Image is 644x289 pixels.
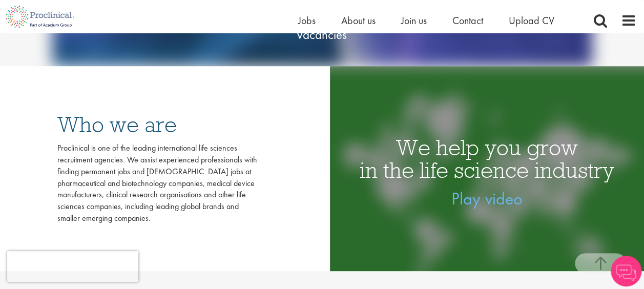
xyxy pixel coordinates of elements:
span: See latest vacancies [271,12,373,43]
a: Play video [451,188,522,210]
a: Contact [452,14,483,27]
iframe: reCAPTCHA [7,251,138,282]
a: Join us [401,14,427,27]
a: Upload CV [509,14,554,27]
a: About us [341,14,376,27]
h3: Who we are [57,113,257,136]
img: Chatbot [611,256,641,286]
a: Jobs [298,14,316,27]
div: Proclinical is one of the leading international life sciences recruitment agencies. We assist exp... [57,142,257,224]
